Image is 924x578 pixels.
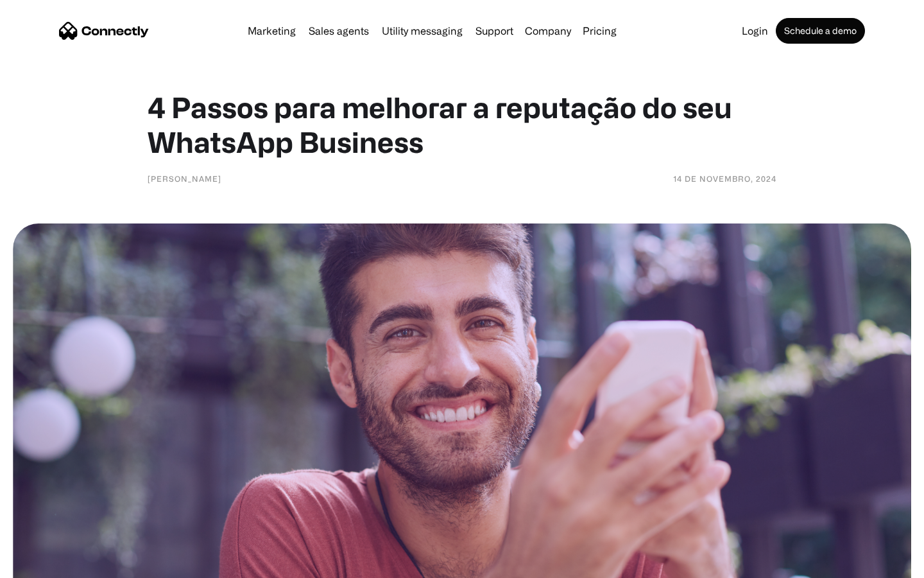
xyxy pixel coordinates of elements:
[13,556,77,574] aside: Language selected: English
[525,22,571,40] div: Company
[377,26,468,36] a: Utility messaging
[577,26,622,36] a: Pricing
[148,90,776,159] h1: 4 Passos para melhorar a reputação do seu WhatsApp Business
[304,26,374,36] a: Sales agents
[148,172,221,185] div: [PERSON_NAME]
[673,172,776,185] div: 14 de novembro, 2024
[776,18,865,44] a: Schedule a demo
[59,21,149,40] a: home
[243,26,301,36] a: Marketing
[470,26,518,36] a: Support
[26,556,77,574] ul: Language list
[521,22,575,40] div: Company
[737,26,773,36] a: Login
